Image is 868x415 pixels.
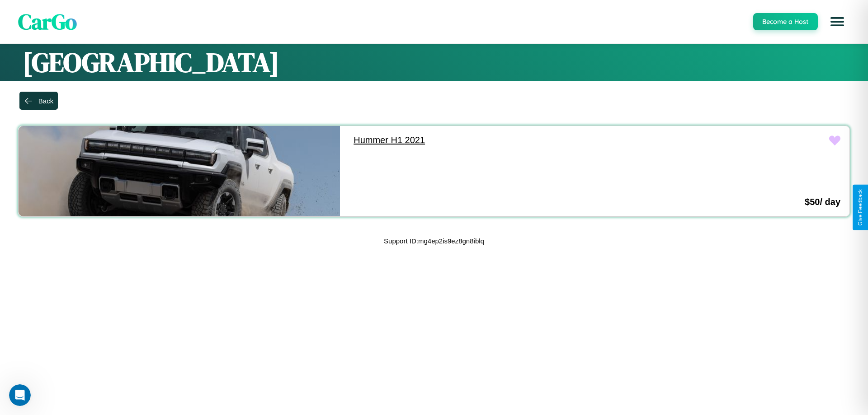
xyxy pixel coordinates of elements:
p: Support ID: mg4ep2is9ez8gn8iblq [384,235,484,247]
h1: [GEOGRAPHIC_DATA] [23,44,845,81]
div: Give Feedback [857,189,863,226]
span: CarGo [18,7,77,37]
a: Hummer H1 2021 [344,126,666,154]
button: Open menu [825,9,850,34]
div: Back [38,97,53,105]
iframe: Intercom live chat [9,384,31,406]
button: Back [19,92,58,110]
button: Become a Host [753,13,818,30]
h3: $ 50 / day [805,197,840,207]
